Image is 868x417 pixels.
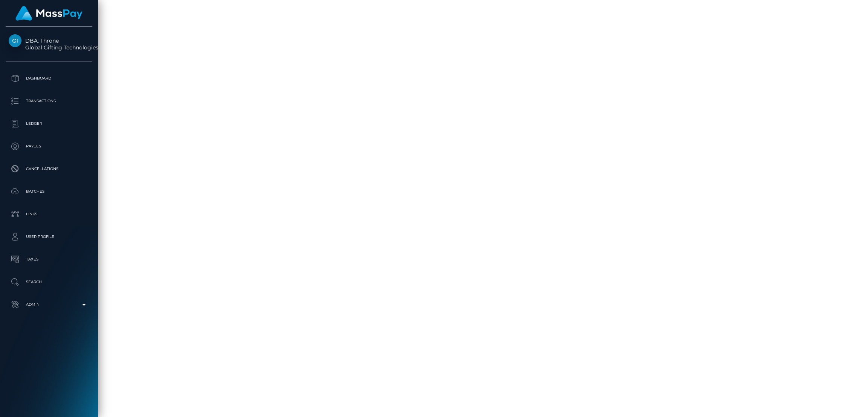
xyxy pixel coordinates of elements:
[6,92,92,110] a: Transactions
[15,6,83,21] img: MassPay Logo
[9,208,89,220] p: Links
[9,73,89,84] p: Dashboard
[6,295,92,314] a: Admin
[9,231,89,242] p: User Profile
[6,273,92,291] a: Search
[9,141,89,152] p: Payees
[6,205,92,224] a: Links
[9,163,89,175] p: Cancellations
[9,186,89,197] p: Batches
[9,95,89,107] p: Transactions
[9,34,21,47] img: Global Gifting Technologies Inc
[6,182,92,201] a: Batches
[9,276,89,288] p: Search
[6,69,92,88] a: Dashboard
[9,254,89,265] p: Taxes
[9,118,89,129] p: Ledger
[6,159,92,178] a: Cancellations
[6,37,92,51] span: DBA: Throne Global Gifting Technologies Inc
[6,114,92,133] a: Ledger
[6,250,92,269] a: Taxes
[9,299,89,310] p: Admin
[6,227,92,246] a: User Profile
[6,137,92,156] a: Payees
